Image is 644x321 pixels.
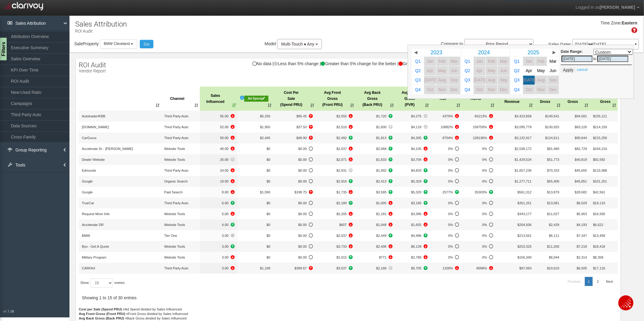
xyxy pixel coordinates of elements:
span: $235,121 [593,114,607,118]
span: Third Party Auto [164,201,188,205]
a: Q1 [511,57,523,66]
span: $0 [267,169,270,172]
a: 2023 [419,49,453,56]
span: TrueCar [82,201,94,205]
span: +10.18 [276,189,313,195]
span: $561,312 [517,190,532,194]
span: $5,250 [260,114,270,118]
span: Apr [526,68,532,73]
span: No Data to compare [276,200,313,206]
span: +763% [434,189,459,195]
th: : activate to sort column ascending [79,87,161,111]
span: $3,423,658 [515,114,532,118]
button: BMW Cleveland [100,39,137,49]
span: +574 [399,167,428,173]
span: No Data to compare% [434,211,459,217]
span: Dec [549,87,557,92]
span: $0 [267,212,270,216]
span: Website Tools [164,158,185,161]
span: -647 [319,146,353,152]
span: Mar [549,59,557,63]
span: +103 [399,113,428,119]
span: [DATE] [424,78,437,82]
a: Nov [535,85,547,94]
span: Feb [488,59,495,63]
a: Previous [565,277,584,286]
span: No Data to compare% [465,146,493,152]
a: Oct [424,85,436,94]
span: No Data to compare% [465,167,493,173]
span: Paid Search [164,190,183,194]
button: Multi-Touch ♦ Any [277,39,322,49]
a: Apr [424,66,436,75]
span: CarGurus [82,136,97,140]
span: Website Tools [164,223,185,227]
a: Q1 [412,57,424,66]
span: $215,256 [593,136,607,140]
a: ▶ [550,49,558,56]
a: Dec [448,85,460,94]
a: Apr [523,66,535,75]
span: No Data to compare% [465,211,493,217]
span: Jan [526,59,532,63]
span: Google [82,180,93,183]
a: Q2 [511,66,523,75]
span: 2025 [527,49,539,56]
span: Website Tools [164,212,185,216]
span: $55,400 [547,180,559,183]
span: $0 [267,180,270,183]
span: $83,226 [575,125,587,129]
span: $101,251 [593,180,607,183]
span: $11,027 [547,212,559,216]
a: Jan [523,57,535,66]
span: +250 [399,200,428,206]
span: +1712 [399,189,428,195]
span: $0 [267,201,270,205]
span: -1.00 [203,211,235,217]
span: Q4 [415,87,421,92]
span: -15.00 [203,146,235,152]
span: $82,729 [575,147,587,151]
span: Mar [451,59,458,63]
span: $13,879 [547,190,559,194]
span: -3568 [399,222,428,228]
span: $90,644 [575,136,587,140]
span: Aug [488,78,495,82]
a: Apr [474,66,485,75]
span: [PERSON_NAME] [600,5,635,10]
span: Apr [427,68,433,73]
span: +223 [319,178,353,184]
span: $204,506 [517,223,532,227]
a: Q3 [511,75,523,84]
span: No Data to compare% [465,222,493,228]
a: 2 [594,277,602,286]
span: Nov [537,87,545,92]
span: No Data to compare [276,157,313,163]
a: Q4 [412,85,424,94]
span: $28,682 [575,190,587,194]
a: Dec [498,85,510,94]
a: Jun [547,66,559,75]
p: Vendor Report [79,69,106,73]
a: Aug [486,75,498,84]
a: [DATE] [474,75,485,84]
span: No Data to compare% [434,222,459,228]
a: Logged in as[PERSON_NAME] [571,0,644,15]
a: Q4 [511,85,523,94]
span: Third Party Auto [164,169,188,172]
span: Q1 [415,59,421,63]
span: +29.83 [276,113,313,119]
span: $70,333 [547,169,559,172]
span: +359 [359,135,393,141]
a: Q4 [462,85,473,94]
span: Feb [439,59,446,63]
a: [DATE] [523,75,535,84]
span: -3082 [319,222,353,228]
span: $140,541 [545,114,559,118]
span: $2,445 [260,136,270,140]
span: No Data to compare% [465,178,493,184]
span: Multi-Touch ♦ Any [281,42,314,46]
span: Dec [500,87,507,92]
span: [DATE] [523,78,536,82]
span: -372 [399,146,428,152]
